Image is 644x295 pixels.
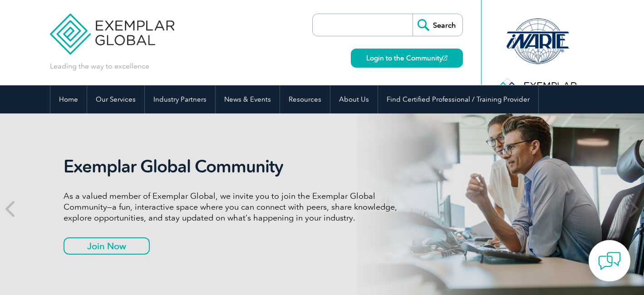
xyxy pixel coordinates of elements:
[442,55,447,60] img: open_square.png
[64,156,404,177] h2: Exemplar Global Community
[145,85,215,113] a: Industry Partners
[87,85,144,113] a: Our Services
[351,49,463,68] a: Login to the Community
[378,85,538,113] a: Find Certified Professional / Training Provider
[598,250,621,272] img: contact-chat.png
[413,14,462,36] input: Search
[280,85,330,113] a: Resources
[64,191,404,223] p: As a valued member of Exemplar Global, we invite you to join the Exemplar Global Community—a fun,...
[330,85,378,113] a: About Us
[50,85,87,113] a: Home
[50,61,149,71] p: Leading the way to excellence
[216,85,280,113] a: News & Events
[64,237,150,255] a: Join Now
